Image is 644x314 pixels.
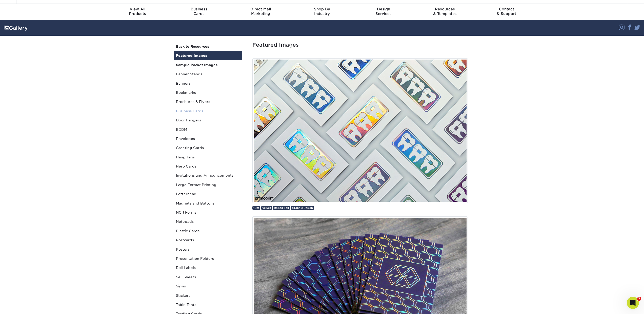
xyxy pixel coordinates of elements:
a: Magnets and Buttons [174,199,242,208]
a: Plastic Cards [174,226,242,235]
a: Presentation Folders [174,254,242,263]
div: Cards [168,7,230,16]
a: DesignServices [353,4,414,20]
span: Velvet [262,206,271,209]
a: Direct MailMarketing [230,4,291,20]
a: BusinessCards [168,4,230,20]
a: Signs [174,282,242,291]
span: 7 [637,297,641,301]
a: Shop ByIndustry [291,4,353,20]
a: Notepads [174,217,242,226]
span: Business [168,7,230,11]
a: Postcards [174,235,242,245]
span: View All [107,7,168,11]
a: Graphic Design [291,206,314,210]
span: Direct Mail [230,7,291,11]
span: Raised Foil [274,206,289,209]
a: Hang Tags [174,153,242,162]
a: View AllProducts [107,4,168,20]
div: Marketing [230,7,291,16]
span: Shop By [291,7,353,11]
div: Industry [291,7,353,16]
a: Roll Labels [174,263,242,272]
a: Velvet [261,206,272,210]
a: Large Format Printing [174,180,242,189]
a: Resources& Templates [414,4,476,20]
div: & Support [476,7,537,16]
strong: Sample Packet Images [176,63,217,67]
a: Brochures & Flyers [174,97,242,106]
a: NCR Forms [174,208,242,217]
iframe: Intercom live chat [627,297,639,309]
span: Resources [414,7,476,11]
a: Business Cards [174,106,242,116]
a: Featured Images [174,51,242,60]
a: Invitations and Announcements [174,171,242,180]
span: Design [353,7,414,11]
div: & Templates [414,7,476,16]
strong: Featured Images [176,53,207,58]
span: 19pt [253,206,259,209]
a: Banners [174,79,242,88]
span: Contact [476,7,537,11]
a: Sample Packet Images [174,60,242,69]
a: Greeting Cards [174,143,242,152]
a: 19pt [252,206,260,210]
div: Products [107,7,168,16]
a: Hero Cards [174,162,242,171]
h1: Featured Images [252,42,468,48]
a: Envelopes [174,134,242,143]
a: Banner Stands [174,69,242,79]
div: Services [353,7,414,16]
a: EDDM [174,125,242,134]
a: Bookmarks [174,88,242,97]
a: Posters [174,245,242,254]
img: Custom Holographic Business Card designed by Primoprint. [252,58,468,203]
a: Contact& Support [476,4,537,20]
a: Door Hangers [174,116,242,125]
a: Back to Resources [174,42,242,51]
span: Graphic Design [292,206,313,209]
a: Raised Foil [273,206,290,210]
a: Table Tents [174,300,242,309]
a: Letterhead [174,189,242,198]
a: Stickers [174,291,242,300]
a: Sell Sheets [174,272,242,282]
